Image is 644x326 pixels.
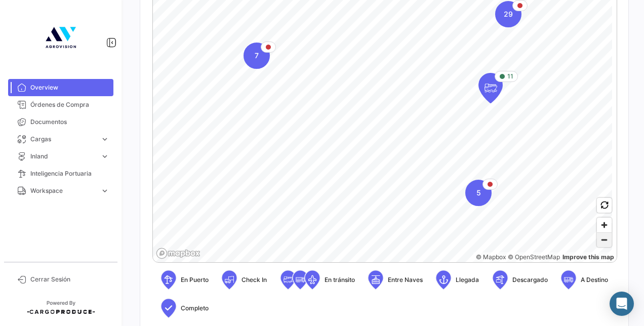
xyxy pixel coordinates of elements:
[476,188,481,198] span: 5
[597,232,612,247] button: Zoom out
[508,253,560,261] a: OpenStreetMap
[100,152,109,161] span: expand_more
[597,233,612,247] span: Zoom out
[255,51,259,61] span: 7
[581,275,608,284] span: A Destino
[325,275,355,284] span: En tránsito
[244,43,270,69] div: Map marker
[181,304,209,313] span: Completo
[512,275,548,284] span: Descargado
[30,135,96,144] span: Cargas
[388,275,423,284] span: Entre Naves
[8,165,113,182] a: Inteligencia Portuaria
[30,275,109,284] span: Cerrar Sesión
[30,117,109,127] span: Documentos
[8,113,113,131] a: Documentos
[241,275,267,284] span: Check In
[504,9,513,19] span: 29
[30,152,96,161] span: Inland
[597,218,612,232] button: Zoom in
[610,292,634,316] div: Abrir Intercom Messenger
[30,100,109,109] span: Órdenes de Compra
[181,275,209,284] span: En Puerto
[8,96,113,113] a: Órdenes de Compra
[156,248,200,259] a: Mapbox logo
[495,1,521,27] div: Map marker
[30,186,96,195] span: Workspace
[35,12,86,63] img: 4b7f8542-3a82-4138-a362-aafd166d3a59.jpg
[478,73,503,103] div: Map marker
[100,135,109,144] span: expand_more
[476,253,506,261] a: Mapbox
[465,180,492,206] div: Map marker
[456,275,479,284] span: Llegada
[30,83,109,92] span: Overview
[562,253,614,261] a: Map feedback
[30,169,109,178] span: Inteligencia Portuaria
[8,79,113,96] a: Overview
[100,186,109,195] span: expand_more
[507,72,513,81] span: 11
